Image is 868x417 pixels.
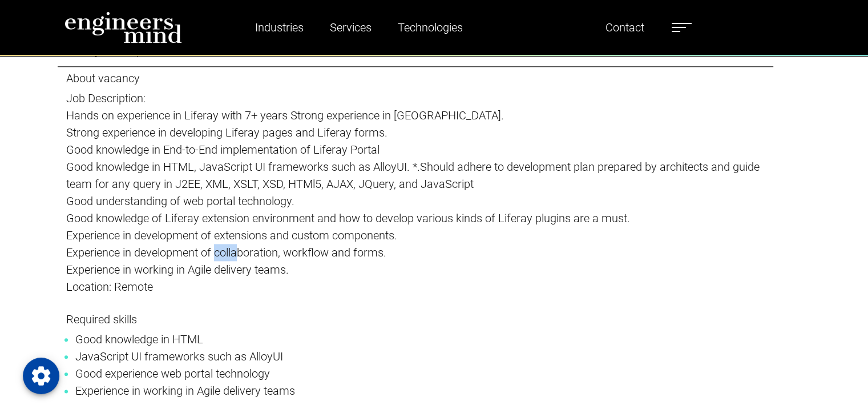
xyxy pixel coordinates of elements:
[66,261,765,278] p: Experience in working in Agile delivery teams.
[66,158,765,193] p: Good knowledge in HTML, JavaScript UI frameworks such as AlloyUI. *.Should adhere to development ...
[66,107,765,124] p: Hands on experience in Liferay with 7+ years Strong experience in [GEOGRAPHIC_DATA].
[66,244,765,261] p: Experience in development of collaboration, workflow and forms.
[75,382,756,399] li: Experience in working in Agile delivery teams
[251,14,308,41] a: Industries
[66,312,765,326] h5: Required skills
[66,210,765,227] p: Good knowledge of Liferay extension environment and how to develop various kinds of Liferay plugi...
[66,278,765,295] p: Location: Remote
[66,90,765,107] p: Job Description:
[75,365,756,382] li: Good experience web portal technology
[64,11,182,43] img: logo
[66,124,765,141] p: Strong experience in developing Liferay pages and Liferay forms.
[75,348,756,365] li: JavaScript UI frameworks such as AlloyUI
[601,14,649,41] a: Contact
[66,141,765,158] p: Good knowledge in End-to-End implementation of Liferay Portal
[393,14,467,41] a: Technologies
[325,14,376,41] a: Services
[66,227,765,244] p: Experience in development of extensions and custom components.
[66,71,765,85] h5: About vacancy
[75,331,756,348] li: Good knowledge in HTML
[66,193,765,210] p: Good understanding of web portal technology.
